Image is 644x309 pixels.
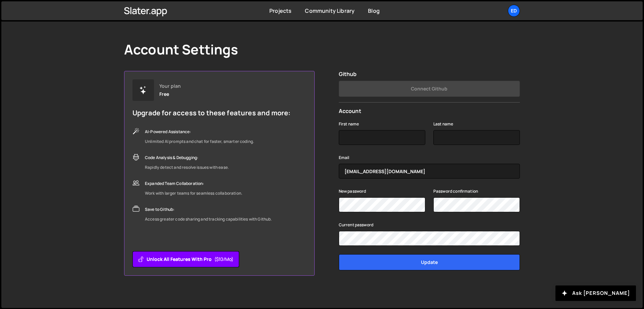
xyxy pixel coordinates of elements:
label: Password confirmation [433,188,478,195]
a: Community Library [305,7,355,14]
div: Free [159,91,169,97]
h2: Account [339,108,520,114]
div: Expanded Team Collaboration: [145,180,242,188]
div: Your plan [159,83,181,89]
div: Code Analysis & Debugging: [145,154,229,162]
button: Connect Github [339,81,520,97]
div: Save to Github: [145,205,272,214]
h1: Account Settings [124,41,238,57]
label: Current password [339,222,374,228]
a: Blog [368,7,380,14]
h2: Github [339,71,520,77]
input: Update [339,254,520,270]
a: Projects [269,7,291,14]
label: New password [339,188,366,195]
label: Last name [433,121,453,127]
div: Rapidly detect and resolve issues with ease. [145,163,229,171]
label: First name [339,121,359,127]
button: Ask [PERSON_NAME] [555,285,636,301]
span: ($10/mo) [214,256,233,263]
div: Unlimited AI prompts and chat for faster, smarter coding. [145,138,254,146]
label: Email [339,154,350,161]
button: Unlock all features with Pro($10/mo) [132,251,239,267]
div: Work with larger teams for seamless collaboration. [145,189,242,197]
h5: Upgrade for access to these features and more: [132,109,290,117]
div: Access greater code sharing and tracking capabilities with Github. [145,215,272,223]
div: AI-Powered Assistance: [145,128,254,136]
a: Ed [508,5,520,17]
